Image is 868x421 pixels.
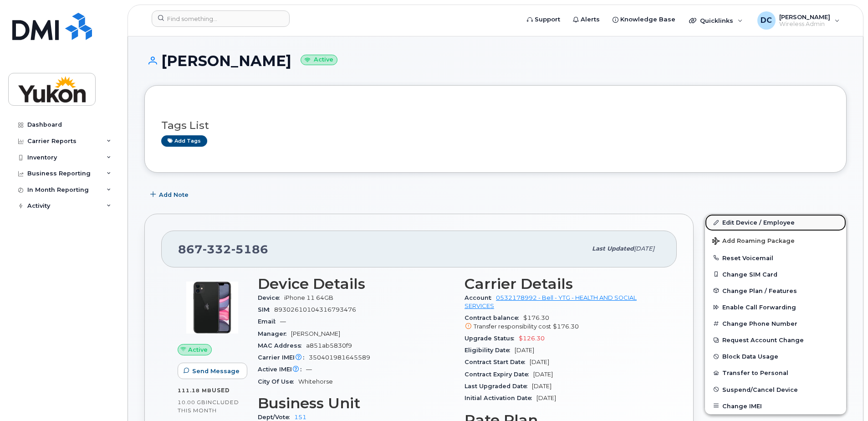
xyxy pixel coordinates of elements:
a: Edit Device / Employee [705,214,846,231]
a: Add tags [161,135,207,147]
span: City Of Use [258,378,298,385]
span: $176.30 [465,314,660,331]
span: Change Plan / Features [722,287,797,294]
img: iPhone_11.jpg [185,280,240,335]
h3: Tags List [161,120,830,131]
span: [PERSON_NAME] [291,330,340,337]
h3: Business Unit [258,395,454,411]
span: Account [465,294,496,301]
span: 867 [178,242,268,256]
span: Carrier IMEI [258,354,309,361]
button: Reset Voicemail [705,250,846,266]
button: Add Roaming Package [705,231,846,250]
span: 5186 [231,242,268,256]
span: Upgrade Status [465,335,519,342]
button: Change IMEI [705,398,846,414]
span: used [212,387,230,394]
h3: Carrier Details [465,276,660,292]
span: $176.30 [553,323,579,330]
span: 332 [203,242,231,256]
span: [DATE] [533,371,553,378]
span: Enable Call Forwarding [722,304,796,311]
span: 111.18 MB [178,387,212,394]
button: Transfer to Personal [705,365,846,381]
button: Change Plan / Features [705,282,846,299]
span: Active [188,345,208,354]
span: [DATE] [536,395,556,401]
span: Initial Activation Date [465,395,536,401]
span: $126.30 [519,335,545,342]
span: SIM [258,306,274,313]
h3: Device Details [258,276,454,292]
span: Send Message [192,367,240,375]
span: [DATE] [634,245,654,252]
span: Last Upgraded Date [465,383,532,390]
span: — [306,366,312,373]
span: Active IMEI [258,366,306,373]
span: — [280,318,286,325]
span: 89302610104316793476 [274,306,356,313]
h1: [PERSON_NAME] [144,53,847,69]
button: Send Message [178,363,247,379]
span: Add Roaming Package [712,237,795,246]
span: 350401981645589 [309,354,370,361]
button: Request Account Change [705,332,846,348]
span: [DATE] [515,347,534,354]
button: Add Note [144,186,196,203]
a: 0532178992 - Bell - YTG - HEALTH AND SOCIAL SERVICES [465,294,637,309]
span: iPhone 11 64GB [284,294,333,301]
span: [DATE] [530,359,549,365]
span: Email [258,318,280,325]
button: Change SIM Card [705,266,846,282]
a: 151 [294,414,306,421]
button: Suspend/Cancel Device [705,381,846,398]
span: Device [258,294,284,301]
span: Contract Start Date [465,359,530,365]
span: Manager [258,330,291,337]
span: included this month [178,399,239,414]
span: 10.00 GB [178,399,206,406]
span: Last updated [592,245,634,252]
span: Add Note [159,190,189,199]
span: Whitehorse [298,378,333,385]
span: Dept/Vote [258,414,294,421]
span: Suspend/Cancel Device [722,386,798,393]
span: Eligibility Date [465,347,515,354]
button: Enable Call Forwarding [705,299,846,315]
span: a851ab5830f9 [306,342,352,349]
span: Contract Expiry Date [465,371,533,378]
button: Block Data Usage [705,348,846,365]
span: MAC Address [258,342,306,349]
span: Transfer responsibility cost [474,323,551,330]
span: Contract balance [465,314,523,321]
small: Active [301,55,337,65]
span: [DATE] [532,383,551,390]
button: Change Phone Number [705,315,846,332]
